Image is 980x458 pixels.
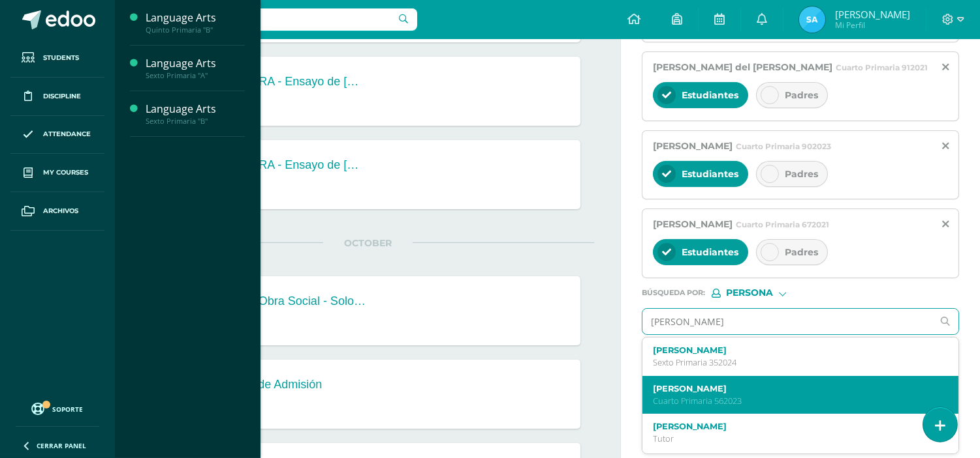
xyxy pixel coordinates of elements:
[653,345,936,355] label: [PERSON_NAME]
[146,117,245,126] div: Sexto Primaria "B"
[642,289,705,296] span: Búsqueda por :
[10,39,104,78] a: Students
[653,395,936,407] p: Cuarto Primaria 562023
[146,10,245,25] div: Language Arts
[712,289,810,298] div: [object Object]
[43,53,79,63] span: Students
[10,192,104,231] a: Archivos
[835,20,910,31] span: Mi Perfil
[736,220,829,229] span: Cuarto Primaria 672021
[785,89,818,101] span: Padres
[726,289,773,296] span: Persona
[653,218,733,230] span: [PERSON_NAME]
[785,168,818,180] span: Padres
[682,89,738,101] span: Estudiantes
[43,206,78,216] span: Archivos
[16,399,99,417] a: Soporte
[836,63,928,72] span: Cuarto Primaria 912021
[682,168,738,180] span: Estudiantes
[211,294,368,308] div: [DATE] - Obra Social - Solo asiste SECUNDARIA.
[10,78,104,116] a: Discipline
[736,141,831,151] span: Cuarto Primaria 902023
[835,8,910,21] span: [PERSON_NAME]
[653,422,936,431] label: [PERSON_NAME]
[146,56,245,80] a: Language ArtsSexto Primaria "A"
[37,441,86,450] span: Cerrar panel
[43,129,91,139] span: Attendance
[682,246,738,258] span: Estudiantes
[211,158,368,172] div: CLAUSURA - Ensayo de [MEDICAL_DATA] - PREPRIMARIA
[10,116,104,154] a: Attendance
[323,237,413,249] span: OCTOBER
[123,8,417,31] input: Search a user…
[799,7,825,33] img: e5e99b6d7451bf04cac4f474415441b6.png
[785,246,818,258] span: Padres
[653,61,832,73] span: [PERSON_NAME] del [PERSON_NAME]
[146,102,245,117] div: Language Arts
[642,309,932,334] input: Ej. Mario Galindo
[146,10,245,35] a: Language ArtsQuinto Primaria "B"
[653,357,936,368] p: Sexto Primaria 352024
[10,154,104,192] a: My courses
[146,25,245,35] div: Quinto Primaria "B"
[211,75,368,89] div: CLAUSURA - Ensayo de [MEDICAL_DATA] - PREPRIMARIA
[43,91,81,102] span: Discipline
[653,384,936,394] label: [PERSON_NAME]
[653,433,936,444] p: Tutor
[146,102,245,126] a: Language ArtsSexto Primaria "B"
[146,71,245,80] div: Sexto Primaria "A"
[653,140,733,152] span: [PERSON_NAME]
[146,56,245,71] div: Language Arts
[53,405,84,414] span: Soporte
[43,167,88,178] span: My courses
[211,378,322,392] div: Pruebas de Admisión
